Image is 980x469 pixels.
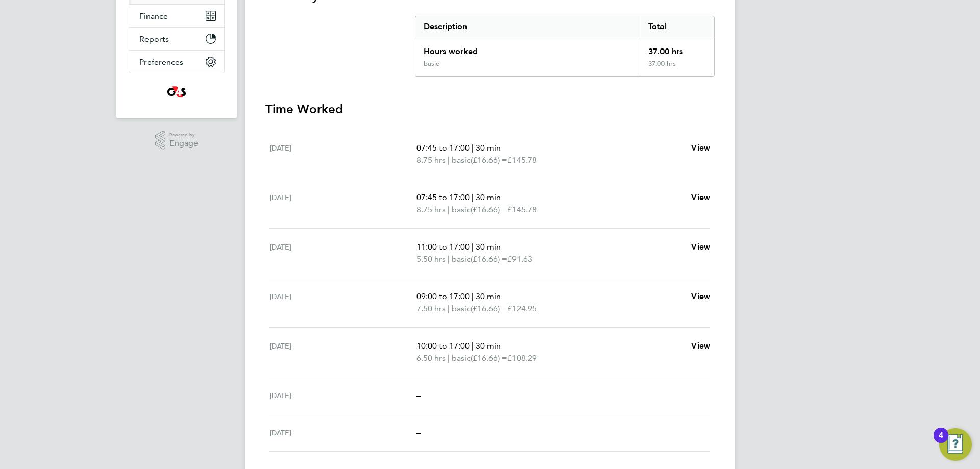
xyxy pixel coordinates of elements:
[169,139,198,148] span: Engage
[472,291,474,301] span: |
[416,254,446,264] span: 5.50 hrs
[415,37,640,60] div: Hours worked
[691,143,710,153] span: View
[476,143,501,153] span: 30 min
[129,51,224,73] button: Preferences
[472,143,474,153] span: |
[416,155,446,165] span: 8.75 hrs
[471,304,507,313] span: (£16.66) =
[640,16,714,37] div: Total
[472,192,474,202] span: |
[416,192,470,202] span: 07:45 to 17:00
[448,304,450,313] span: |
[139,11,168,21] span: Finance
[471,205,507,214] span: (£16.66) =
[269,290,416,315] div: [DATE]
[424,60,439,68] div: basic
[939,428,972,461] button: Open Resource Center, 4 new notifications
[476,242,501,252] span: 30 min
[155,131,199,150] a: Powered byEngage
[471,254,507,264] span: (£16.66) =
[448,254,450,264] span: |
[507,304,537,313] span: £124.95
[416,390,421,400] span: –
[448,353,450,363] span: |
[269,241,416,265] div: [DATE]
[139,34,169,44] span: Reports
[452,253,471,265] span: basic
[691,290,710,303] a: View
[416,341,470,351] span: 10:00 to 17:00
[507,353,537,363] span: £108.29
[269,389,416,402] div: [DATE]
[476,192,501,202] span: 30 min
[691,241,710,253] a: View
[640,37,714,60] div: 37.00 hrs
[691,242,710,252] span: View
[472,242,474,252] span: |
[416,428,421,437] span: –
[471,155,507,165] span: (£16.66) =
[129,84,225,100] a: Go to home page
[452,154,471,166] span: basic
[416,143,470,153] span: 07:45 to 17:00
[507,155,537,165] span: £145.78
[416,304,446,313] span: 7.50 hrs
[452,204,471,216] span: basic
[691,341,710,351] span: View
[507,254,532,264] span: £91.63
[416,291,470,301] span: 09:00 to 17:00
[452,352,471,364] span: basic
[416,353,446,363] span: 6.50 hrs
[416,242,470,252] span: 11:00 to 17:00
[415,16,715,77] div: Summary
[507,205,537,214] span: £145.78
[139,57,183,67] span: Preferences
[452,303,471,315] span: basic
[269,191,416,216] div: [DATE]
[691,192,710,202] span: View
[471,353,507,363] span: (£16.66) =
[415,16,640,37] div: Description
[691,340,710,352] a: View
[691,142,710,154] a: View
[416,205,446,214] span: 8.75 hrs
[169,131,198,139] span: Powered by
[691,191,710,204] a: View
[448,205,450,214] span: |
[269,427,416,439] div: [DATE]
[129,5,224,27] button: Finance
[691,291,710,301] span: View
[448,155,450,165] span: |
[476,291,501,301] span: 30 min
[129,28,224,50] button: Reports
[269,142,416,166] div: [DATE]
[269,340,416,364] div: [DATE]
[476,341,501,351] span: 30 min
[164,84,189,100] img: g4s4-logo-retina.png
[472,341,474,351] span: |
[640,60,714,76] div: 37.00 hrs
[939,435,943,449] div: 4
[265,101,715,117] h3: Time Worked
